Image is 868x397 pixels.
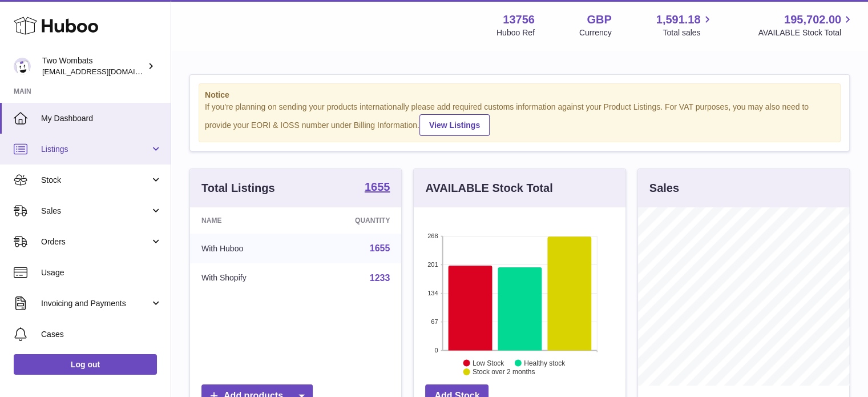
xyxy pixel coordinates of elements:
div: Currency [579,27,612,38]
text: 201 [427,261,438,268]
strong: 1655 [365,181,390,193]
text: Stock over 2 months [473,368,535,376]
a: 1,591.18 Total sales [656,12,714,38]
strong: 13756 [503,12,535,27]
text: 134 [427,290,438,296]
a: 1655 [370,243,390,253]
div: Huboo Ref [496,27,535,38]
span: 1,591.18 [656,12,701,27]
text: Low Stock [473,359,504,367]
span: Stock [41,175,150,186]
span: [EMAIL_ADDRESS][DOMAIN_NAME] [42,67,168,76]
span: Cases [41,329,162,340]
td: With Huboo [190,234,304,263]
strong: GBP [587,12,611,27]
td: With Shopify [190,263,304,293]
span: AVAILABLE Stock Total [758,27,854,38]
span: 195,702.00 [784,12,841,27]
span: Usage [41,267,162,278]
span: Listings [41,144,150,155]
text: Healthy stock [524,359,566,367]
h3: Sales [649,181,679,196]
img: internalAdmin-13756@internal.huboo.com [14,58,31,75]
th: Quantity [304,207,402,234]
span: Invoicing and Payments [41,298,150,309]
h3: Total Listings [201,181,275,196]
text: 268 [427,232,438,239]
strong: Notice [205,90,834,101]
th: Name [190,207,304,234]
a: 1655 [365,181,390,195]
div: Two Wombats [42,55,145,77]
text: 0 [435,347,438,354]
span: Orders [41,236,150,247]
a: View Listings [419,114,490,136]
span: Sales [41,206,150,216]
a: 1233 [370,273,390,283]
span: Total sales [663,27,713,38]
text: 67 [431,318,438,325]
a: 195,702.00 AVAILABLE Stock Total [758,12,854,38]
h3: AVAILABLE Stock Total [425,181,552,196]
span: My Dashboard [41,113,162,124]
div: If you're planning on sending your products internationally please add required customs informati... [205,102,834,136]
a: Log out [14,354,157,375]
